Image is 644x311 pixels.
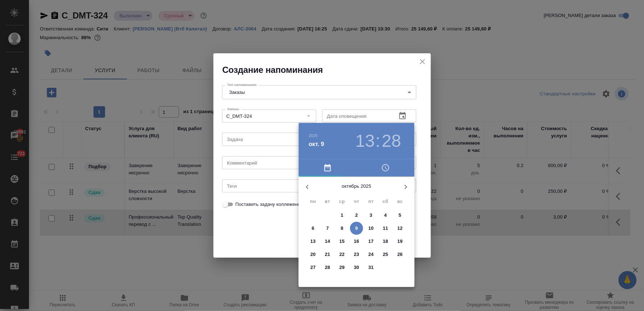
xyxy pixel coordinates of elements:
[383,238,389,245] p: 18
[399,212,401,219] p: 5
[365,209,378,222] button: 3
[316,183,397,190] p: октябрь 2025
[307,198,320,205] span: пн
[379,248,392,261] button: 25
[350,261,363,274] button: 30
[350,198,363,205] span: чт
[398,238,403,245] p: 19
[336,209,349,222] button: 1
[321,235,334,248] button: 14
[354,251,360,258] p: 23
[369,251,374,258] p: 24
[375,131,380,151] h3: :
[309,140,324,149] button: окт. 9
[340,251,345,258] p: 22
[350,209,363,222] button: 2
[312,225,314,232] p: 6
[355,212,358,219] p: 2
[365,235,378,248] button: 17
[336,261,349,274] button: 29
[379,222,392,235] button: 11
[356,131,375,151] button: 13
[325,251,331,258] p: 21
[379,198,392,205] span: сб
[379,235,392,248] button: 18
[365,261,378,274] button: 31
[326,225,329,232] p: 7
[340,264,345,271] p: 29
[307,248,320,261] button: 20
[336,235,349,248] button: 15
[382,131,401,151] button: 28
[350,248,363,261] button: 23
[307,235,320,248] button: 13
[369,264,374,271] p: 31
[365,198,378,205] span: пт
[325,238,331,245] p: 14
[336,248,349,261] button: 22
[321,198,334,205] span: вт
[341,212,343,219] p: 1
[394,209,407,222] button: 5
[383,225,389,232] p: 11
[341,225,343,232] p: 8
[321,222,334,235] button: 7
[354,264,360,271] p: 30
[311,264,316,271] p: 27
[365,222,378,235] button: 10
[309,133,318,138] button: 2025
[321,248,334,261] button: 21
[383,251,389,258] p: 25
[398,225,403,232] p: 12
[394,248,407,261] button: 26
[336,222,349,235] button: 8
[394,235,407,248] button: 19
[340,238,345,245] p: 15
[321,261,334,274] button: 28
[307,222,320,235] button: 6
[311,251,316,258] p: 20
[394,198,407,205] span: вс
[365,248,378,261] button: 24
[354,238,360,245] p: 16
[325,264,331,271] p: 28
[311,238,316,245] p: 13
[384,212,387,219] p: 4
[398,251,403,258] p: 26
[350,235,363,248] button: 16
[394,222,407,235] button: 12
[307,261,320,274] button: 27
[369,238,374,245] p: 17
[369,225,374,232] p: 10
[336,198,349,205] span: ср
[379,209,392,222] button: 4
[370,212,372,219] p: 3
[355,225,358,232] p: 9
[350,222,363,235] button: 9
